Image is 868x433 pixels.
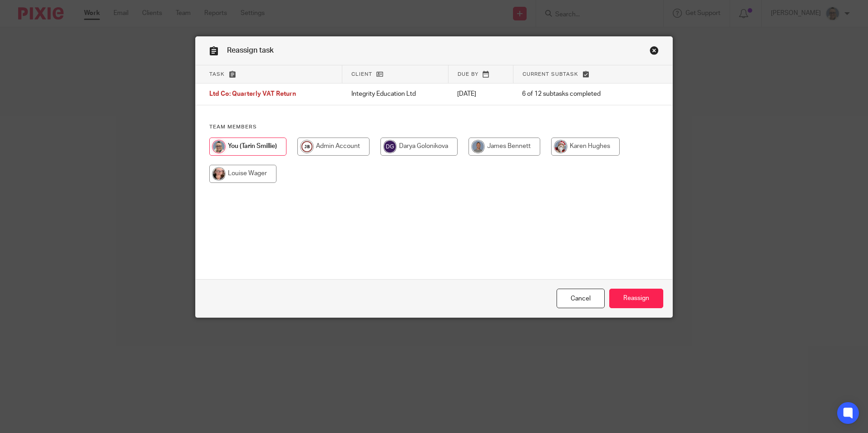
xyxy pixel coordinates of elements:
[457,89,504,98] p: [DATE]
[650,46,659,58] a: Close this dialog window
[458,72,478,77] span: Due by
[209,72,225,77] span: Task
[523,72,578,77] span: Current subtask
[351,72,372,77] span: Client
[351,89,439,98] p: Integrity Education Ltd
[609,289,663,308] input: Reassign
[557,289,605,308] a: Close this dialog window
[209,123,659,131] h4: Team members
[513,84,637,105] td: 6 of 12 subtasks completed
[227,47,274,54] span: Reassign task
[209,91,296,98] span: Ltd Co: Quarterly VAT Return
